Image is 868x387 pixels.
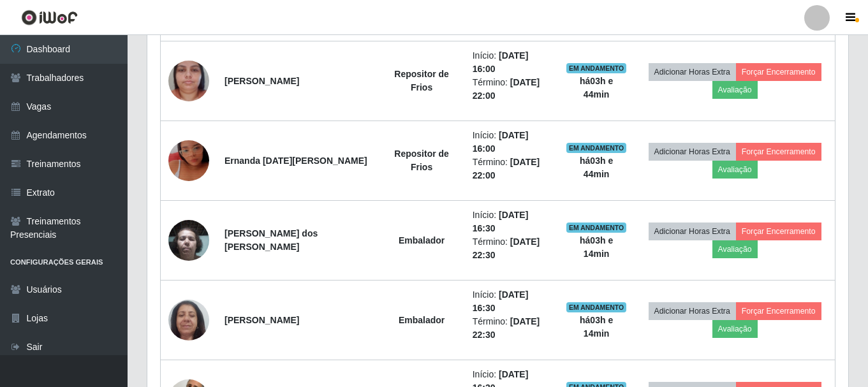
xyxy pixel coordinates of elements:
strong: Repositor de Frios [394,69,449,92]
li: Término: [473,235,550,262]
button: Forçar Encerramento [736,302,821,320]
button: Avaliação [712,240,758,258]
time: [DATE] 16:00 [473,50,529,74]
li: Início: [473,208,550,235]
button: Adicionar Horas Extra [649,223,736,240]
strong: [PERSON_NAME] [224,315,299,325]
button: Avaliação [712,320,758,338]
strong: Embalador [399,235,445,245]
strong: [PERSON_NAME] [224,76,299,86]
button: Forçar Encerramento [736,223,821,240]
img: 1657575579568.jpeg [168,213,209,267]
strong: há 03 h e 14 min [580,315,613,339]
time: [DATE] 16:30 [473,210,529,233]
span: EM ANDAMENTO [566,223,627,233]
strong: [PERSON_NAME] dos [PERSON_NAME] [224,228,318,252]
button: Forçar Encerramento [736,63,821,81]
button: Forçar Encerramento [736,143,821,161]
span: EM ANDAMENTO [566,143,627,153]
strong: Repositor de Frios [394,149,449,172]
img: 1757444437355.jpeg [168,124,209,197]
span: EM ANDAMENTO [566,302,627,312]
span: EM ANDAMENTO [566,63,627,73]
li: Término: [473,76,550,103]
li: Início: [473,288,550,315]
strong: há 03 h e 14 min [580,235,613,259]
strong: há 03 h e 44 min [580,156,613,179]
img: 1709656431175.jpeg [168,293,209,347]
button: Adicionar Horas Extra [649,143,736,161]
strong: Embalador [399,315,445,325]
button: Adicionar Horas Extra [649,302,736,320]
li: Início: [473,49,550,76]
img: 1752158526360.jpeg [168,45,209,117]
li: Término: [473,315,550,342]
strong: há 03 h e 44 min [580,76,613,99]
button: Avaliação [712,161,758,179]
strong: Ernanda [DATE][PERSON_NAME] [224,156,367,166]
img: CoreUI Logo [21,10,78,26]
time: [DATE] 16:00 [473,130,529,154]
button: Adicionar Horas Extra [649,63,736,81]
button: Avaliação [712,81,758,99]
li: Início: [473,129,550,156]
time: [DATE] 16:30 [473,289,529,313]
li: Término: [473,156,550,182]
